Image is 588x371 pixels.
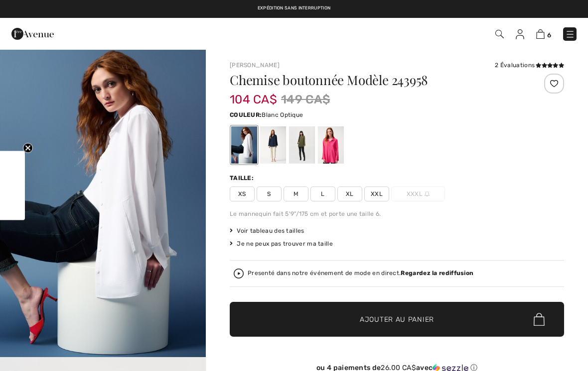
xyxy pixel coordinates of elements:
[230,83,277,106] span: 104 CA$
[337,186,362,201] span: XL
[536,29,545,39] img: Panier d'achat
[230,174,256,183] div: Taille:
[364,186,389,201] span: XXL
[284,186,308,201] span: M
[260,126,286,164] div: Bleu Nuit
[11,28,54,38] a: 1ère Avenue
[23,143,33,153] button: Close teaser
[231,126,257,164] div: Blanc Optique
[230,111,262,118] span: Couleur:
[425,191,430,196] img: ring-m.svg
[391,186,445,201] span: XXXL
[495,30,504,38] img: Recherche
[230,62,280,69] a: [PERSON_NAME]
[495,61,564,70] div: 2 Évaluations
[281,91,330,108] span: 149 CA$
[234,269,244,278] img: Regardez la rediffusion
[318,126,344,164] div: Geranium
[248,270,473,277] div: Presenté dans notre événement de mode en direct.
[257,186,282,201] span: S
[289,126,315,164] div: Iguana
[516,29,524,39] img: Mes infos
[536,28,551,40] a: 6
[230,239,564,248] div: Je ne peux pas trouver ma taille
[401,270,473,277] strong: Regardez la rediffusion
[230,209,564,218] div: Le mannequin fait 5'9"/175 cm et porte une taille 6.
[230,186,255,201] span: XS
[360,314,434,325] span: Ajouter au panier
[534,313,545,326] img: Bag.svg
[262,111,303,118] span: Blanc Optique
[547,31,551,39] span: 6
[310,186,335,201] span: L
[230,302,564,337] button: Ajouter au panier
[230,74,508,87] h1: Chemise boutonnée Modèle 243958
[11,24,54,44] img: 1ère Avenue
[565,29,575,39] img: Menu
[230,226,304,235] span: Voir tableau des tailles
